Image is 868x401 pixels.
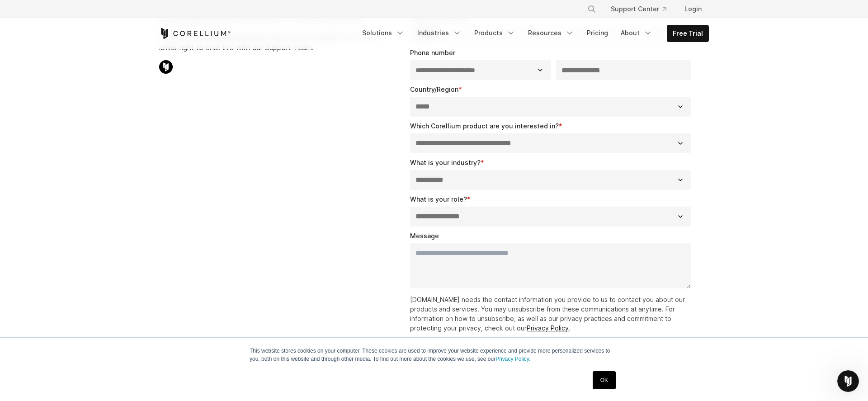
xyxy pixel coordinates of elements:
[250,347,618,363] p: This website stores cookies on your computer. These cookies are used to improve your website expe...
[527,324,569,332] a: Privacy Policy
[581,25,613,41] a: Pricing
[410,232,439,240] span: Message
[584,1,600,17] button: Search
[412,25,467,41] a: Industries
[410,49,455,57] span: Phone number
[677,1,709,17] a: Login
[357,25,709,42] div: Navigation Menu
[410,295,694,333] p: [DOMAIN_NAME] needs the contact information you provide to us to contact you about our products a...
[667,25,708,42] a: Free Trial
[357,25,410,41] a: Solutions
[576,1,709,17] div: Navigation Menu
[495,356,530,362] a: Privacy Policy.
[837,370,859,392] iframe: Intercom live chat
[410,195,467,203] span: What is your role?
[159,28,231,39] a: Corellium Home
[410,122,559,130] span: Which Corellium product are you interested in?
[410,85,458,93] span: Country/Region
[593,371,616,389] a: OK
[469,25,521,41] a: Products
[159,60,173,74] img: Corellium Chat Icon
[410,159,481,166] span: What is your industry?
[523,25,580,41] a: Resources
[604,1,674,17] a: Support Center
[615,25,658,41] a: About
